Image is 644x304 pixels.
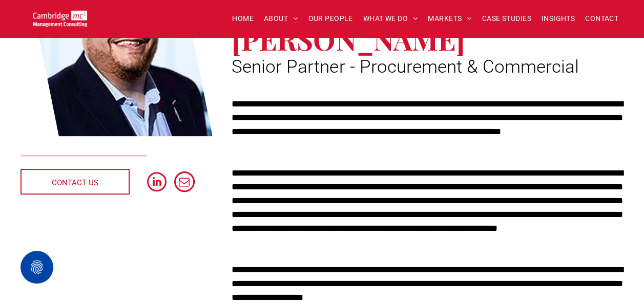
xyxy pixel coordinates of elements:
a: INSIGHTS [536,11,580,27]
a: CASE STUDIES [477,11,536,27]
a: linkedin [147,172,167,194]
a: CONTACT [580,11,624,27]
span: Senior Partner - Procurement & Commercial [232,56,578,77]
a: email [175,172,194,194]
span: CONTACT US [52,170,98,196]
img: Go to Homepage [33,10,87,27]
a: CONTACT US [20,169,130,194]
a: MARKETS [423,11,476,27]
a: ABOUT [259,11,303,27]
a: HOME [227,11,259,27]
a: WHAT WE DO [358,11,423,27]
a: OUR PEOPLE [303,11,358,27]
span: [PERSON_NAME] [232,20,465,58]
